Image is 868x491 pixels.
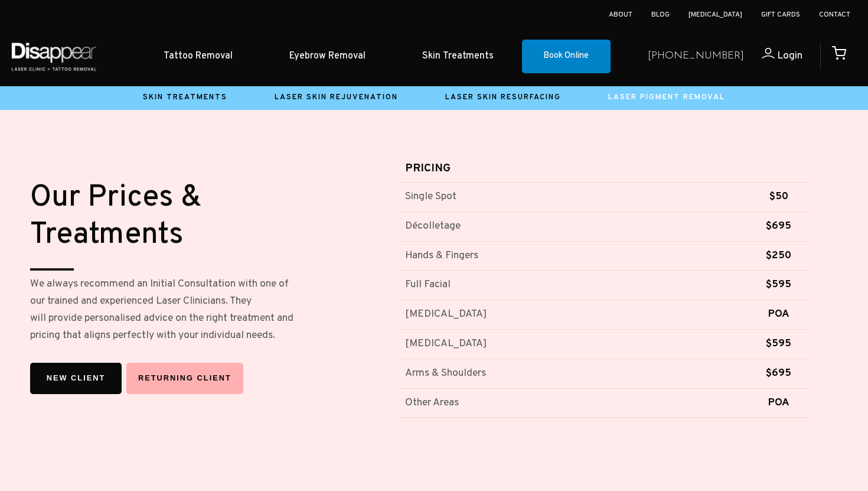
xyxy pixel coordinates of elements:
[609,10,632,19] a: About
[275,93,398,102] a: Laser Skin Rejuvenation
[766,219,791,233] strong: $695
[9,35,99,77] img: Disappear - Laser Clinic and Tattoo Removal Services in Sydney, Australia
[399,212,748,242] td: Décolletage
[445,93,561,102] a: Laser Skin Resurfacing
[143,93,227,102] a: Skin Treatments
[777,49,802,63] span: Login
[405,161,451,175] span: PRICING
[761,10,800,19] a: Gift Cards
[399,271,748,300] td: Full Facial
[399,359,748,389] td: Arms & Shoulders
[261,38,394,74] a: Eyebrow Removal
[766,249,791,262] strong: $250
[399,389,748,418] td: Other Areas
[651,10,670,19] a: Blog
[135,38,261,74] a: Tattoo Removal
[766,337,791,350] strong: $595
[688,10,742,19] a: [MEDICAL_DATA]
[126,363,243,394] a: Returning Client
[648,48,744,65] a: [PHONE_NUMBER]
[30,363,122,394] a: New Client
[30,179,201,254] small: Our Prices & Treatments
[766,366,791,380] strong: $695
[744,48,802,65] a: Login
[30,276,305,344] p: We always recommend an Initial Consultation with one of our trained and experienced Laser Clinici...
[768,396,789,409] strong: POA
[819,10,850,19] a: Contact
[769,190,788,203] span: $50
[399,183,748,212] td: Single Spot
[522,40,611,74] a: Book Online
[394,38,522,74] a: Skin Treatments
[399,242,748,271] td: Hands & Fingers
[768,307,789,321] span: POA
[766,278,791,291] strong: $595
[399,330,748,359] td: [MEDICAL_DATA]
[399,300,748,330] td: [MEDICAL_DATA]
[608,93,725,102] a: Laser Pigment Removal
